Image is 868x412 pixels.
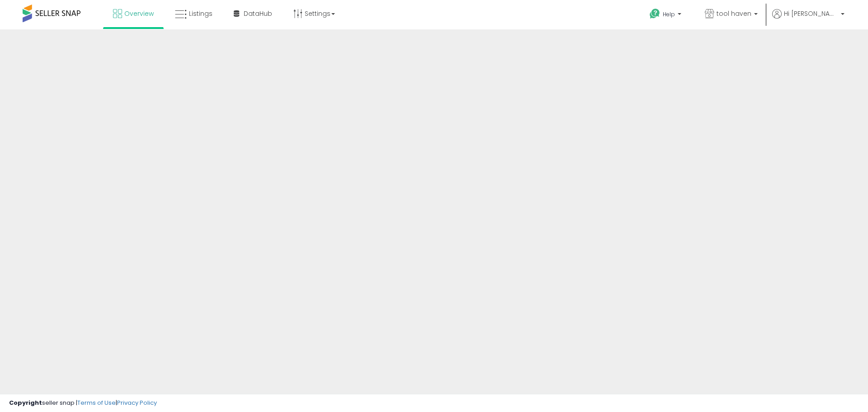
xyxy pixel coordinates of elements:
[9,399,157,407] div: seller snap | |
[124,9,154,18] span: Overview
[717,9,751,18] span: tool haven
[772,9,844,29] a: Hi [PERSON_NAME]
[9,398,42,407] strong: Copyright
[649,8,660,19] i: Get Help
[663,10,675,18] span: Help
[77,398,116,407] a: Terms of Use
[784,9,838,18] span: Hi [PERSON_NAME]
[642,1,690,29] a: Help
[189,9,212,18] span: Listings
[117,398,157,407] a: Privacy Policy
[244,9,272,18] span: DataHub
